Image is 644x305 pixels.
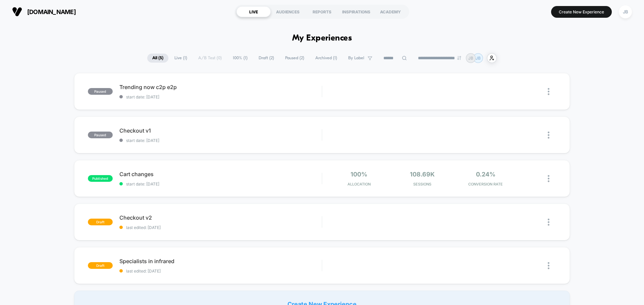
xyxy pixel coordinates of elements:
span: Checkout v2 [119,214,322,221]
span: last edited: [DATE] [119,225,322,230]
img: Visually logo [12,7,22,17]
button: Create New Experience [551,6,612,18]
span: draft [88,262,113,269]
span: Cart changes [119,171,322,177]
img: close [548,88,549,95]
img: close [548,132,549,139]
button: [DOMAIN_NAME] [10,6,78,17]
span: Archived ( 1 ) [310,54,342,63]
span: paused [88,132,113,138]
span: Allocation [347,182,371,186]
div: REPORTS [305,6,339,17]
span: By Label [348,56,364,61]
span: start date: [DATE] [119,94,322,99]
span: Specialists in infrared [119,258,322,264]
div: JB [619,5,632,18]
img: close [548,219,549,226]
span: published [88,175,113,182]
div: AUDIENCES [271,6,305,17]
span: last edited: [DATE] [119,269,322,274]
button: JB [617,5,634,19]
span: 100% [351,171,367,178]
span: 108.69k [410,171,435,178]
img: close [548,175,549,182]
span: start date: [DATE] [119,138,322,143]
span: Paused ( 2 ) [280,54,309,63]
span: draft [88,219,113,225]
span: 100% ( 1 ) [228,54,253,63]
span: Live ( 1 ) [169,54,192,63]
span: Draft ( 2 ) [254,54,279,63]
p: JB [476,56,481,61]
div: LIVE [236,6,271,17]
h1: My Experiences [292,33,352,43]
span: Checkout v1 [119,127,322,134]
img: end [457,56,461,60]
span: 0.24% [476,171,495,178]
span: Sessions [392,182,452,186]
p: JB [468,56,473,61]
span: start date: [DATE] [119,181,322,186]
div: INSPIRATIONS [339,6,373,17]
span: All ( 5 ) [147,54,168,63]
div: ACADEMY [373,6,408,17]
span: paused [88,88,113,95]
img: close [548,262,549,269]
span: CONVERSION RATE [455,182,516,186]
span: Trending now c2p e2p [119,84,322,90]
span: [DOMAIN_NAME] [27,8,76,15]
